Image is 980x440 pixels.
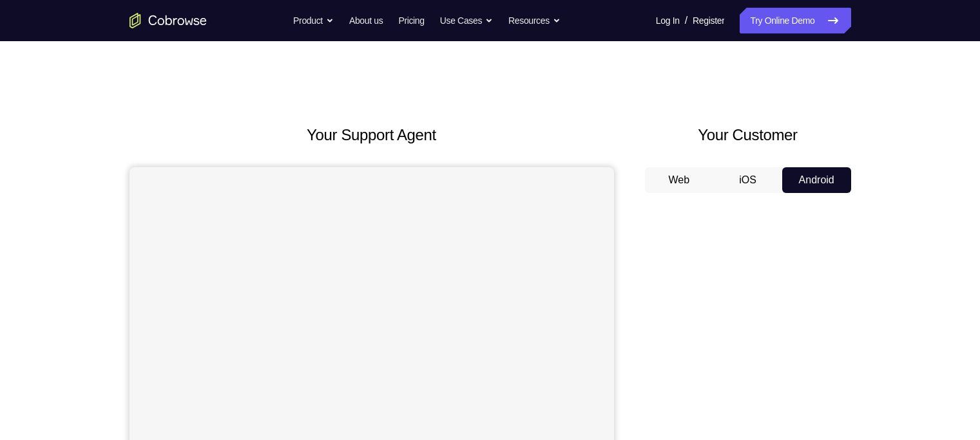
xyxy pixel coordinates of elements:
[713,167,782,193] button: iOS
[130,124,614,147] h2: Your Support Agent
[645,167,714,193] button: Web
[782,167,851,193] button: Android
[440,8,493,33] button: Use Cases
[740,8,850,33] a: Try Online Demo
[645,124,851,147] h2: Your Customer
[656,8,680,33] a: Log In
[293,8,334,33] button: Product
[685,13,687,28] span: /
[349,8,383,33] a: About us
[508,8,561,33] button: Resources
[693,8,724,33] a: Register
[398,8,424,33] a: Pricing
[130,13,207,28] a: Go to the home page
